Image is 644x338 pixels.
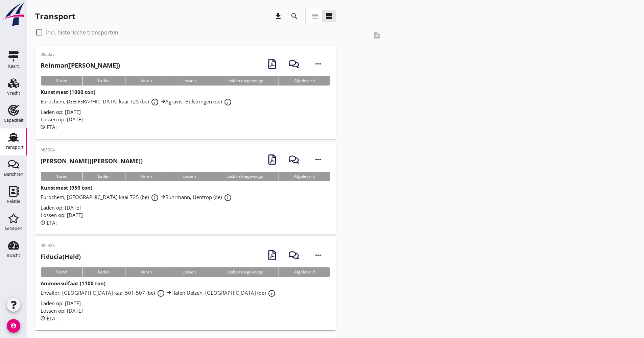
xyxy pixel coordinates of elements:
strong: [PERSON_NAME] [41,157,90,165]
p: 085324 [41,147,143,153]
a: 085324[PERSON_NAME]([PERSON_NAME])VarenLadenVarenLossenLosbon toegevoegdAfgeleverdKunstmest (950 ... [35,142,336,235]
i: view_agenda [325,12,333,20]
div: Varen [41,76,82,86]
span: Envalior, [GEOGRAPHIC_DATA] kaai 501-507 (be) Hafen Uelzen, [GEOGRAPHIC_DATA] (de) [41,289,278,296]
div: Afgeleverd [279,76,330,86]
span: Laden op: [DATE] [41,300,81,307]
div: Berichten [4,172,23,176]
div: Varen [41,172,82,181]
div: Kaart [8,64,19,68]
div: Laden [82,267,125,277]
label: Incl. historische transporten [46,29,118,36]
div: Transport [35,11,75,22]
p: 085325 [41,51,120,57]
h2: ([PERSON_NAME]) [41,61,120,70]
div: Inzicht [7,253,20,258]
i: info_outline [157,289,165,297]
i: more_horiz [309,150,328,169]
div: Losbon toegevoegd [211,267,279,277]
span: Lossen op: [DATE] [41,116,83,123]
div: Capaciteit [4,118,24,122]
strong: Fiducia [41,252,63,261]
i: more_horiz [309,54,328,73]
strong: Reinmar [41,61,67,69]
div: Varen [41,267,82,277]
div: Laden [82,172,125,181]
div: Lossen [167,267,211,277]
span: Lossen op: [DATE] [41,212,83,218]
span: ETA: [47,315,57,322]
span: Eurochem, [GEOGRAPHIC_DATA] kaai 725 (be) Agravis, Bülstringen (de) [41,98,234,105]
i: info_outline [151,98,159,106]
i: view_headline [311,12,319,20]
i: info_outline [224,98,232,106]
div: Groepen [5,226,22,231]
span: Laden op: [DATE] [41,108,81,115]
a: 085325Reinmar([PERSON_NAME])VarenLadenVarenLossenLosbon toegevoegdAfgeleverdKunstmest (1000 ton)E... [35,46,336,139]
h2: ([PERSON_NAME]) [41,156,143,166]
i: more_horiz [309,246,328,265]
div: Relatie [7,199,20,203]
i: download [274,12,282,20]
div: Varen [125,76,167,86]
div: Losbon toegevoegd [211,172,279,181]
a: 085323Fiducia(Held)VarenLadenVarenLossenLosbon toegevoegdAfgeleverdAmmonsulfaat (1100 ton)Envalio... [35,237,336,330]
i: info_outline [268,289,276,297]
strong: Ammonsulfaat (1100 ton) [41,280,105,287]
div: Varen [125,267,167,277]
div: Afgeleverd [279,172,330,181]
span: Eurochem, [GEOGRAPHIC_DATA] kaai 725 (be) Ruhrmann, Uentrop (de) [41,194,234,200]
div: Vracht [7,91,20,95]
img: logo-small.a267ee39.svg [1,2,26,27]
strong: Kunstmest (950 ton) [41,184,92,191]
div: Losbon toegevoegd [211,76,279,86]
span: Laden op: [DATE] [41,204,81,211]
div: Varen [125,172,167,181]
div: Lossen [167,172,211,181]
p: 085323 [41,243,81,249]
div: Laden [82,76,125,86]
div: Transport [4,145,24,149]
span: Lossen op: [DATE] [41,307,83,314]
div: Afgeleverd [279,267,330,277]
div: Lossen [167,76,211,86]
strong: Kunstmest (1000 ton) [41,89,95,95]
i: info_outline [151,194,159,202]
span: ETA: [47,124,57,130]
h2: (Held) [41,252,81,261]
i: search [290,12,299,20]
i: info_outline [224,194,232,202]
span: ETA: [47,219,57,226]
i: account_circle [7,319,20,333]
